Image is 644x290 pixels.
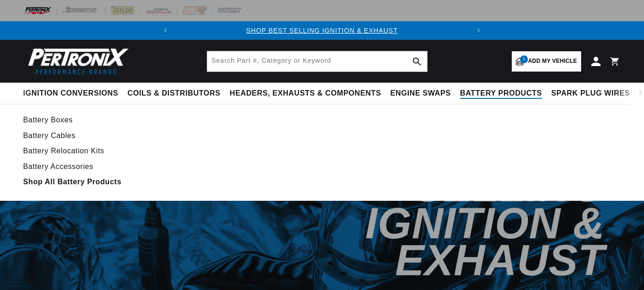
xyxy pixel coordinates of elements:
img: Pertronix [23,45,129,77]
h2: Shop Best Selling Ignition & Exhaust [209,131,605,279]
summary: Headers, Exhausts & Components [225,83,386,104]
span: Ignition Conversions [23,89,118,98]
a: Battery Boxes [23,114,621,127]
button: search button [407,51,427,72]
a: Shop All Battery Products [23,175,621,188]
input: Search Part #, Category or Keyword [207,51,427,72]
div: 1 of 2 [175,25,469,36]
span: Battery Products [460,89,542,98]
a: Battery Relocation Kits [23,145,621,157]
a: SHOP BEST SELLING IGNITION & EXHAUST [246,27,398,34]
strong: Shop All Battery Products [23,178,122,186]
summary: Battery Products [455,83,546,104]
span: Headers, Exhausts & Components [230,89,381,98]
span: Coils & Distributors [128,89,221,98]
span: Spark Plug Wires [551,89,630,98]
summary: Engine Swaps [386,83,455,104]
a: Battery Accessories [23,160,621,173]
span: Engine Swaps [390,89,451,98]
a: 1Add my vehicle [512,51,581,72]
a: Battery Cables [23,129,621,142]
summary: Spark Plug Wires [546,83,634,104]
button: Translation missing: en.sections.announcements.previous_announcement [156,21,175,40]
span: 1 [520,55,528,63]
div: Announcement [175,25,469,36]
button: Translation missing: en.sections.announcements.next_announcement [469,21,488,40]
summary: Coils & Distributors [123,83,225,104]
summary: Ignition Conversions [23,83,123,104]
span: Add my vehicle [528,57,577,66]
